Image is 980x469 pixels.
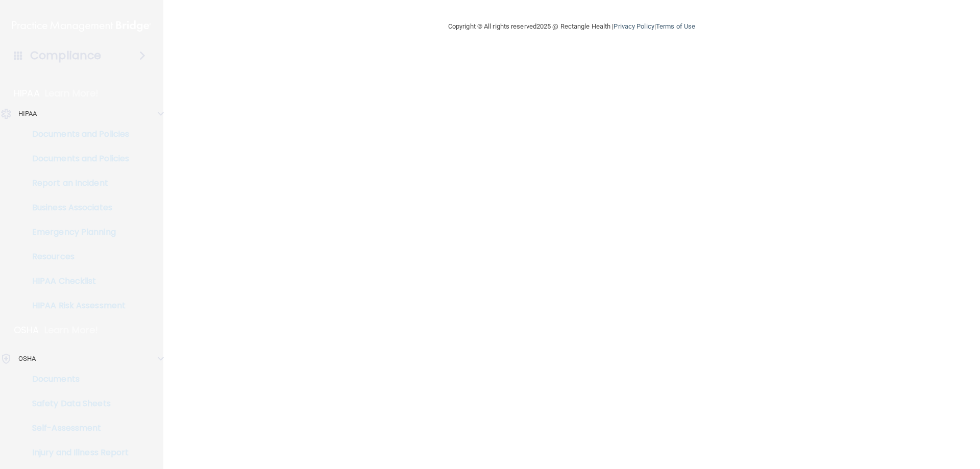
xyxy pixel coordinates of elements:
p: OSHA [18,353,36,365]
p: Learn More! [44,324,99,336]
p: Injury and Illness Report [7,448,146,458]
p: Documents [7,374,146,384]
p: HIPAA [14,87,40,100]
p: Self-Assessment [7,423,146,433]
p: Resources [7,252,146,262]
div: Copyright © All rights reserved 2025 @ Rectangle Health | | [385,10,758,43]
p: Emergency Planning [7,227,146,237]
a: Privacy Policy [614,22,654,30]
p: Documents and Policies [7,129,146,139]
p: HIPAA Risk Assessment [7,301,146,311]
img: PMB logo [12,16,151,36]
h4: Compliance [30,48,101,63]
p: Business Associates [7,203,146,213]
p: Documents and Policies [7,154,146,164]
p: OSHA [14,324,39,336]
p: Learn More! [45,87,99,100]
p: HIPAA Checklist [7,276,146,286]
a: Terms of Use [656,22,695,30]
p: Safety Data Sheets [7,399,146,409]
p: HIPAA [18,108,37,120]
p: Report an Incident [7,178,146,188]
